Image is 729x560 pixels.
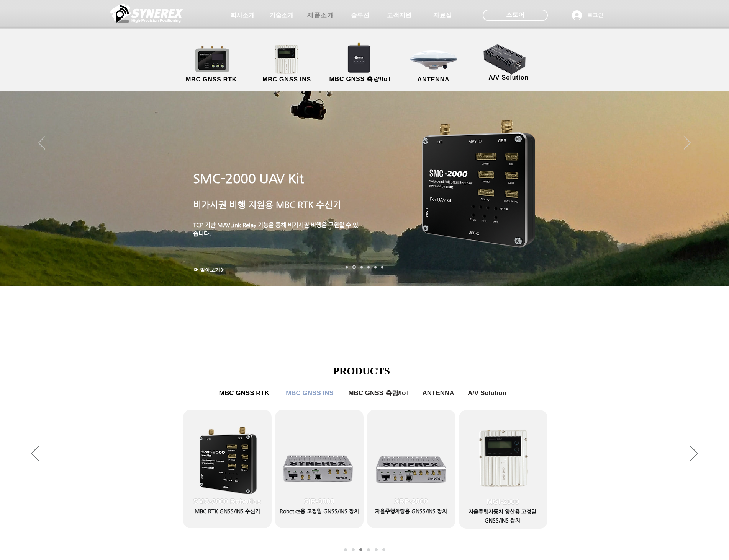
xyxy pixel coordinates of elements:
span: MBC GNSS INS [286,389,334,397]
span: MBC GNSS INS [262,76,311,83]
span: 더 알아보기 [194,267,220,273]
a: MBC GNSS INS [281,386,339,401]
iframe: Wix Chat [587,319,729,560]
a: A/V Solution [382,548,385,551]
a: 회사소개 [223,8,262,23]
a: 정밀농업 [381,266,383,268]
span: 회사소개 [230,11,255,20]
a: 비가시권 비행 지원용 MBC RTK 수신기 [193,200,341,210]
a: A/V Solution [474,42,543,82]
a: MGI-2000 [459,410,547,529]
span: PRODUCTS [333,365,390,377]
span: MBC GNSS 측량/IoT [348,389,410,397]
a: 더 알아보기 [190,265,229,275]
a: XRP-2000 [367,410,455,528]
img: 씨너렉스_White_simbol_대지 1.png [110,2,183,25]
a: 자율주행 [367,266,370,268]
div: 스토어 [483,10,548,21]
a: A/V Solution [462,386,513,401]
span: MBC GNSS 측량/IoT [329,75,392,83]
a: 고객지원 [380,8,418,23]
a: 로봇 [374,266,377,268]
span: 자료실 [433,11,452,20]
a: ANTENNA [399,44,468,84]
span: MBC GNSS RTK [219,389,269,397]
span: A/V Solution [488,74,529,81]
span: 솔루션 [351,11,369,20]
a: SMC-3000 Robotics [183,410,272,528]
img: SynRTK__.png [340,38,379,77]
span: MGI-2000 [487,498,519,506]
span: 고객지원 [387,11,411,20]
a: 솔루션 [341,8,379,23]
span: ANTENNA [418,76,450,83]
nav: 슬라이드 [343,265,386,269]
a: SMC-2000 UAV Kit [193,171,304,186]
a: 자료실 [423,8,462,23]
span: 용 MBC RTK 수신기 [265,200,341,210]
a: 로봇- SMC 2000 [346,266,348,268]
a: ANTENNA [419,386,458,401]
span: 제품소개 [307,11,334,20]
span: 비가시권 비행 지원 [193,200,265,210]
button: 다음 [684,136,691,151]
a: MBC GNSS 측량/IoT [342,386,416,401]
a: SIR-3000 [275,410,364,528]
button: 이전 [38,136,45,151]
span: SIR-3000 [304,497,334,506]
a: 드론 8 - SMC 2000 [352,265,356,269]
a: MBC GNSS RTK [177,44,246,84]
a: MBC GNSS RTK [214,386,275,401]
a: 제품소개 [302,8,340,23]
img: smc-2000.png [422,120,535,248]
a: 측량 IoT [360,266,363,268]
a: 기술소개 [262,8,301,23]
span: MBC GNSS RTK [186,76,237,83]
a: ANTENNA [375,548,378,551]
a: MBC GNSS RTK2 [352,548,355,551]
span: 기술소개 [269,11,294,20]
a: TCP 기반 MAVLink Relay 기능을 통해 비가시권 비행을 구현할 수 있습니다. [193,221,358,237]
span: A/V Solution [468,389,506,397]
a: MBC GNSS INS [359,548,362,551]
span: SMC-3000 Robotics [193,497,261,506]
a: MBC GNSS INS [252,44,321,84]
button: 로그인 [567,8,609,23]
a: MBC GNSS 측량/IoT [323,44,398,84]
button: 이전 [31,446,39,462]
span: 로그인 [585,11,606,19]
a: MBC GNSS 측량/IoT [367,548,370,551]
nav: 슬라이드 [342,548,388,551]
a: MBC GNSS RTK1 [344,548,347,551]
span: ANTENNA [422,389,454,397]
span: 스토어 [506,11,524,19]
span: XRP-2000 [394,497,428,506]
img: MGI2000_front-removebg-preview (1).png [264,42,311,76]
